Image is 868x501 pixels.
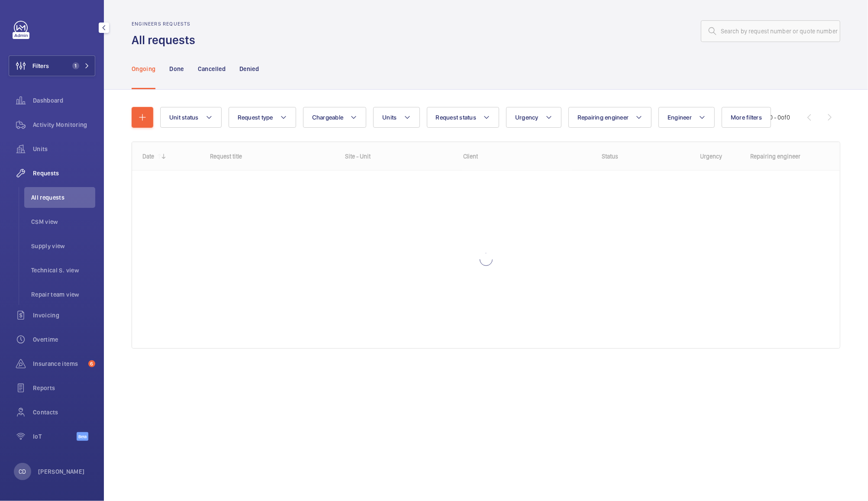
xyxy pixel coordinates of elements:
span: Urgency [515,114,539,121]
span: Activity Monitoring [33,120,95,129]
span: Reports [33,384,95,392]
span: of [781,114,787,121]
span: Invoicing [33,311,95,320]
span: Filters [32,61,49,70]
span: Technical S. view [31,266,95,275]
p: Denied [239,65,259,73]
span: Contacts [33,408,95,417]
span: All requests [31,193,95,202]
span: Requests [33,169,95,178]
button: Request type [229,107,296,128]
span: Beta [77,432,88,441]
button: Engineer [658,107,715,128]
button: Request status [427,107,500,128]
span: Repair team view [31,290,95,299]
span: Repairing engineer [578,114,629,121]
span: 6 [88,360,95,367]
button: Chargeable [303,107,367,128]
input: Search by request number or quote number [701,20,840,42]
span: Supply view [31,242,95,250]
h2: Engineers requests [132,21,200,27]
span: Units [33,145,95,153]
span: Unit status [169,114,199,121]
p: Done [169,65,184,73]
button: Filters1 [9,55,95,76]
button: Unit status [160,107,222,128]
span: More filters [731,114,762,121]
span: Request type [238,114,273,121]
span: CSM view [31,217,95,226]
button: Repairing engineer [568,107,652,128]
span: Overtime [33,335,95,344]
span: Units [382,114,397,121]
p: CD [19,467,26,476]
p: [PERSON_NAME] [38,467,85,476]
span: IoT [33,432,77,441]
p: Ongoing [132,65,155,73]
span: Insurance items [33,359,85,368]
span: Chargeable [312,114,344,121]
span: Engineer [668,114,692,121]
button: More filters [722,107,771,128]
span: Dashboard [33,96,95,105]
span: 0 - 0 0 [769,114,790,120]
span: Request status [436,114,477,121]
h1: All requests [132,32,200,48]
span: 1 [72,62,79,69]
button: Urgency [506,107,561,128]
p: Cancelled [198,65,226,73]
button: Units [373,107,419,128]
